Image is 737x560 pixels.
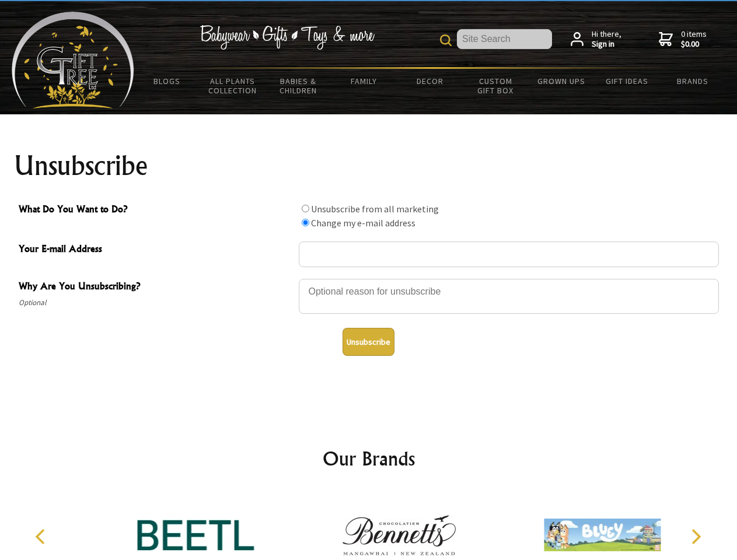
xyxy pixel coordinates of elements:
a: All Plants Collection [200,69,266,103]
span: Why Are You Unsubscribing? [19,279,293,296]
h1: Unsubscribe [14,152,724,180]
a: Decor [397,69,463,93]
input: What Do You Want to Do? [302,205,309,212]
a: 0 items$0.00 [659,29,707,50]
strong: $0.00 [681,39,707,50]
a: Hi there,Sign in [571,29,621,50]
input: Site Search [457,29,552,49]
span: Hi there, [592,29,621,50]
span: 0 items [681,29,707,50]
a: Gift Ideas [594,69,660,93]
span: Optional [19,296,293,310]
a: Babies & Children [266,69,331,103]
a: Custom Gift Box [463,69,529,103]
button: Unsubscribe [343,328,394,356]
button: Previous [29,524,55,549]
a: Grown Ups [528,69,594,93]
label: Unsubscribe from all marketing [311,203,439,215]
img: Babywear - Gifts - Toys & more [200,25,375,50]
img: Babyware - Gifts - Toys and more... [12,12,134,108]
label: Change my e-mail address [311,217,415,229]
h2: Our Brands [23,444,714,473]
strong: Sign in [592,39,621,50]
input: What Do You Want to Do? [302,219,309,226]
span: What Do You Want to Do? [19,202,293,219]
button: Next [683,524,708,549]
a: Family [331,69,397,93]
a: BLOGS [134,69,200,93]
a: Brands [660,69,726,93]
span: Your E-mail Address [19,242,293,258]
img: product search [440,34,452,46]
input: Your E-mail Address [299,242,719,267]
textarea: Why Are You Unsubscribing? [299,279,719,314]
